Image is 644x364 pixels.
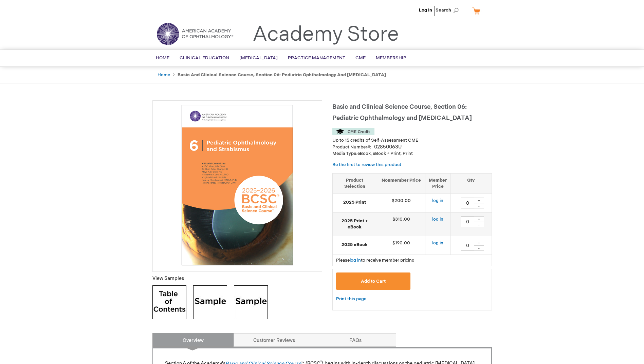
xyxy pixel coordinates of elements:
td: $200.00 [377,194,425,212]
img: Basic and Clinical Science Course, Section 06: Pediatric Ophthalmology and Strabismus [156,104,318,266]
span: [MEDICAL_DATA] [239,55,278,61]
div: 02850063U [374,144,402,150]
a: log in [432,240,443,246]
span: Clinical Education [180,55,229,61]
th: Nonmember Price [377,173,425,194]
span: Add to Cart [361,279,386,284]
th: Member Price [425,173,450,194]
a: log in [350,258,361,263]
strong: 2025 Print [336,199,373,206]
div: + [474,216,484,222]
input: Qty [461,240,474,251]
td: $310.00 [377,212,425,236]
img: Click to view [152,285,186,319]
a: Home [158,72,170,78]
li: Up to 15 credits of Self-Assessment CME [332,137,492,144]
a: Print this page [336,295,366,303]
th: Product Selection [333,173,377,194]
img: CME Credit [332,128,374,135]
th: Qty [450,173,492,194]
strong: Media Type: [332,151,357,156]
input: Qty [461,198,474,208]
strong: Basic and Clinical Science Course, Section 06: Pediatric Ophthalmology and [MEDICAL_DATA] [178,72,386,78]
a: Academy Store [253,22,399,47]
a: Log In [419,7,432,13]
td: $190.00 [377,236,425,255]
strong: 2025 eBook [336,242,373,248]
a: Overview [152,333,234,347]
a: FAQs [315,333,396,347]
img: Click to view [234,285,268,319]
a: Customer Reviews [234,333,315,347]
span: Practice Management [288,55,345,61]
input: Qty [461,216,474,227]
span: Search [436,3,461,17]
a: log in [432,198,443,203]
span: Home [156,55,169,61]
img: Click to view [193,285,227,319]
div: + [474,198,484,203]
span: CME [355,55,366,61]
a: log in [432,217,443,222]
span: Please to receive member pricing [336,258,415,263]
button: Add to Cart [336,272,411,290]
span: Basic and Clinical Science Course, Section 06: Pediatric Ophthalmology and [MEDICAL_DATA] [332,103,472,122]
a: Be the first to review this product [332,162,401,167]
span: Membership [376,55,406,61]
p: View Samples [152,275,322,282]
p: eBook, eBook + Print, Print [332,150,492,157]
strong: 2025 Print + eBook [336,218,373,230]
div: - [474,222,484,227]
div: - [474,203,484,208]
div: + [474,240,484,246]
strong: Product Number [332,144,371,150]
div: - [474,245,484,251]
